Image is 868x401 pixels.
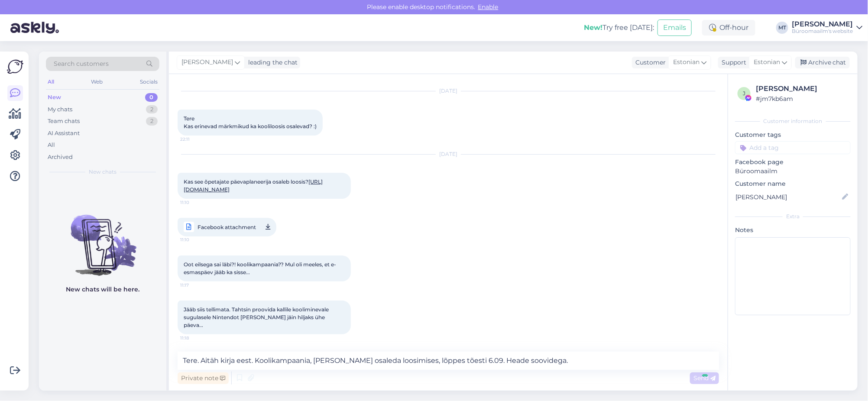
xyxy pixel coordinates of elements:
[146,117,158,126] div: 2
[48,153,73,162] div: Archived
[702,20,755,36] div: Off-hour
[792,28,853,35] div: Büroomaailm's website
[54,59,109,68] span: Search customers
[184,178,323,193] span: Kas see õpetajate päevaplaneerija osaleb loosis?
[66,285,139,294] p: New chats will be here.
[476,3,501,11] span: Enable
[146,105,158,114] div: 2
[756,94,848,103] div: # jm7kb6am
[138,76,159,87] div: Socials
[46,76,56,87] div: All
[735,192,841,202] input: Add name
[735,117,851,125] div: Customer information
[184,261,336,275] span: Oot eilsega sai läbi?! koolikampaania?? Mul oli meeles, et e-esmaspäev jääb ka sisse...
[792,21,863,35] a: [PERSON_NAME]Büroomaailm's website
[89,168,117,176] span: New chats
[754,58,780,67] span: Estonian
[735,141,851,154] input: Add a tag
[735,130,851,139] p: Customer tags
[39,199,166,277] img: No chats
[743,90,745,97] span: j
[735,213,851,220] div: Extra
[180,136,213,142] span: 22:11
[756,84,848,94] div: [PERSON_NAME]
[718,58,746,67] div: Support
[180,234,213,245] span: 11:10
[90,76,105,87] div: Web
[178,87,719,95] div: [DATE]
[657,19,692,36] button: Emails
[584,23,602,32] b: New!
[584,23,654,33] div: Try free [DATE]:
[48,93,61,102] div: New
[180,335,213,341] span: 11:18
[198,222,256,233] span: Facebook attachment
[180,282,213,288] span: 11:17
[184,115,317,129] span: Tere Kas erinevad märkmikud ka kooliloosis osalevad? :)
[245,58,298,67] div: leading the chat
[776,22,788,34] div: MT
[735,179,851,188] p: Customer name
[48,117,80,126] div: Team chats
[632,58,666,67] div: Customer
[180,199,213,206] span: 11:10
[48,141,55,149] div: All
[735,226,851,235] p: Notes
[178,150,719,158] div: [DATE]
[48,129,80,138] div: AI Assistant
[7,58,23,75] img: Askly Logo
[178,218,276,236] a: Facebook attachment11:10
[792,21,853,28] div: [PERSON_NAME]
[184,306,330,328] span: Jääb siis tellimata. Tahtsin proovida kallile kooliminevale sugulasele Nintendot [PERSON_NAME] jä...
[795,57,850,68] div: Archive chat
[735,158,851,167] p: Facebook page
[735,167,851,176] p: Büroomaailm
[181,58,233,67] span: [PERSON_NAME]
[48,105,72,114] div: My chats
[145,93,158,102] div: 0
[673,58,700,67] span: Estonian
